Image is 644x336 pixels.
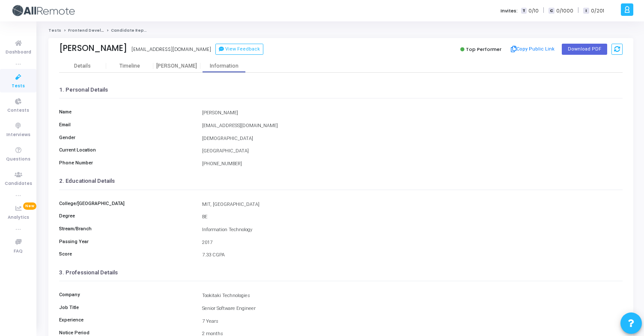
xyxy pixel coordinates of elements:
[562,44,607,55] button: Download PDF
[528,7,539,15] span: 0/10
[521,8,527,14] span: T
[215,44,263,55] button: View Feedback
[55,226,198,232] h6: Stream/Branch
[591,7,604,15] span: 0/201
[48,28,61,33] a: Tests
[68,28,121,33] a: Frontend Developer (L4)
[198,239,627,247] div: 2017
[55,160,198,166] h6: Phone Number
[7,107,29,114] span: Contests
[59,86,623,93] h3: 1. Personal Details
[153,63,200,69] div: [PERSON_NAME]
[501,7,518,15] label: Invites:
[198,148,627,155] div: [GEOGRAPHIC_DATA]
[48,28,633,33] nav: breadcrumb
[8,214,29,221] span: Analytics
[578,6,579,15] span: |
[198,161,627,168] div: [PHONE_NUMBER]
[59,43,127,53] div: [PERSON_NAME]
[74,63,91,69] div: Details
[556,7,573,15] span: 0/1000
[543,6,544,15] span: |
[111,28,150,33] span: Candidate Report
[119,63,140,69] div: Timeline
[198,252,627,259] div: 7.33 CGPA
[59,269,623,276] h3: 3. Professional Details
[59,178,623,184] h3: 2. Educational Details
[198,201,627,208] div: MIT, [GEOGRAPHIC_DATA]
[55,239,198,244] h6: Passing Year
[55,292,198,297] h6: Company
[55,251,198,257] h6: Score
[6,49,31,56] span: Dashboard
[55,122,198,128] h6: Email
[55,317,198,323] h6: Experience
[55,135,198,140] h6: Gender
[198,318,627,325] div: 7 Years
[198,226,627,234] div: Information Technology
[508,43,558,56] button: Copy Public Link
[198,292,627,300] div: Tookitaki Technologies
[11,2,75,19] img: logo
[6,156,30,163] span: Questions
[198,305,627,312] div: Senior Software Engineer
[549,8,554,14] span: C
[5,180,32,187] span: Candidates
[12,83,25,90] span: Tests
[55,305,198,310] h6: Job Title
[55,213,198,219] h6: Degree
[55,147,198,153] h6: Current Location
[14,248,23,255] span: FAQ
[55,109,198,115] h6: Name
[55,201,198,206] h6: College/[GEOGRAPHIC_DATA]
[200,63,247,69] div: Information
[198,214,627,221] div: BE
[198,110,627,117] div: [PERSON_NAME]
[198,122,627,130] div: [EMAIL_ADDRESS][DOMAIN_NAME]
[131,46,211,53] div: [EMAIL_ADDRESS][DOMAIN_NAME]
[6,131,30,139] span: Interviews
[55,330,198,336] h6: Notice Period
[198,135,627,143] div: [DEMOGRAPHIC_DATA]
[466,46,501,53] span: Top Performer
[583,8,589,14] span: I
[23,202,36,210] span: New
